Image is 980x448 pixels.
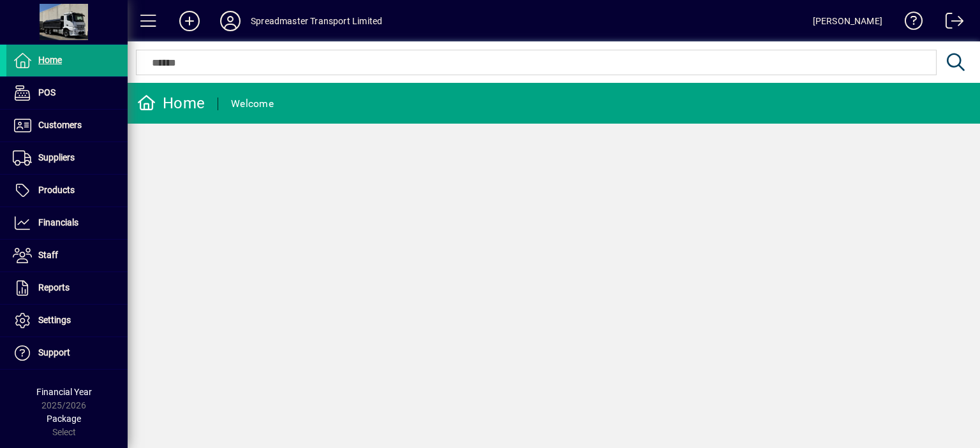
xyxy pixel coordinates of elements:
a: Reports [6,272,128,304]
a: Customers [6,110,128,141]
a: POS [6,77,128,109]
div: Welcome [231,94,274,114]
a: Suppliers [6,142,128,174]
span: Products [38,185,75,195]
span: Financials [38,217,78,228]
button: Profile [210,10,251,33]
span: POS [38,87,56,98]
span: Reports [38,282,70,293]
span: Home [38,55,62,65]
a: Knowledge Base [895,3,923,44]
a: Financials [6,207,128,239]
button: Add [169,10,210,33]
span: Customers [38,120,82,130]
a: Support [6,337,128,369]
div: [PERSON_NAME] [813,11,882,31]
span: Support [38,347,70,358]
a: Logout [936,3,964,44]
span: Package [47,414,81,424]
span: Staff [38,250,58,260]
a: Staff [6,240,128,271]
a: Settings [6,305,128,336]
span: Suppliers [38,152,75,163]
span: Financial Year [36,387,92,397]
div: Spreadmaster Transport Limited [251,11,382,31]
a: Products [6,175,128,206]
span: Settings [38,315,71,325]
div: Home [137,93,205,113]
